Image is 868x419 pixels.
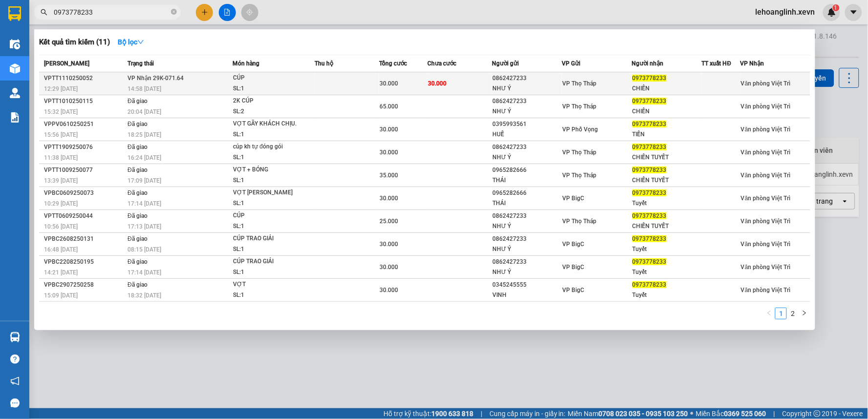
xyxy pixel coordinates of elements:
img: warehouse-icon [10,332,20,342]
img: solution-icon [10,112,20,123]
span: VP Thọ Tháp [562,218,596,225]
div: CÚP TRAO GIẢI [233,256,306,267]
span: [PERSON_NAME] [44,60,89,67]
span: Văn phòng Việt Trì [741,80,791,87]
span: VP Thọ Tháp [562,172,596,179]
span: Đã giao [127,121,148,127]
span: Văn phòng Việt Trì [741,172,791,179]
span: Chưa cước [427,60,456,67]
div: VPTT0609250044 [44,211,125,221]
span: VP Nhận [741,60,764,67]
div: CHIẾN [633,106,701,117]
span: 13:39 [DATE] [44,177,78,184]
span: 30.000 [380,195,398,202]
span: 0973778233 [633,121,667,127]
div: NHƯ Ý [492,84,561,94]
div: VINH [492,290,561,300]
div: VPTT1009250077 [44,165,125,175]
div: SL: 1 [233,129,306,140]
div: 0395993561 [492,119,561,129]
span: Đã giao [127,212,148,219]
span: 65.000 [380,103,398,110]
span: Đã giao [127,98,148,105]
img: warehouse-icon [10,39,20,49]
div: 2K CÚP [233,96,306,106]
div: SL: 1 [233,175,306,186]
span: 0973778233 [633,144,667,150]
li: Previous Page [763,308,775,319]
span: search [41,9,47,16]
div: 0862427233 [492,234,561,244]
span: message [10,398,20,408]
span: 16:48 [DATE] [44,246,78,253]
div: NHƯ Ý [492,152,561,163]
span: 25.000 [380,218,398,225]
span: 14:21 [DATE] [44,269,78,276]
div: VPBC0609250073 [44,188,125,198]
span: VP BigC [562,264,584,271]
span: 30.000 [380,80,398,87]
span: 17:13 [DATE] [127,223,161,230]
span: 15:56 [DATE] [44,131,78,138]
span: Đã giao [127,235,148,242]
div: cúp kh tự đóng gói [233,142,306,152]
span: 15:09 [DATE] [44,292,78,299]
div: SL: 1 [233,152,306,163]
span: Văn phòng Việt Trì [741,126,791,133]
div: CÚP TRAO GIẢI [233,233,306,244]
span: Tổng cước [379,60,407,67]
span: VP BigC [562,195,584,202]
span: VP Thọ Tháp [562,103,596,110]
span: 17:14 [DATE] [127,269,161,276]
span: 0973778233 [633,212,667,219]
span: 0973778233 [633,98,667,105]
span: 10:56 [DATE] [44,223,78,230]
div: VPPV0610250251 [44,119,125,129]
span: Đã giao [127,258,148,265]
div: VPBC2907250258 [44,280,125,290]
div: HUẾ [492,129,561,140]
span: 0973778233 [633,235,667,242]
div: 0862427233 [492,142,561,152]
span: 30.000 [380,149,398,156]
div: CÚP [233,210,306,221]
span: VP Gửi [562,60,580,67]
span: Đã giao [127,281,148,288]
span: 10:29 [DATE] [44,200,78,207]
div: CHIẾN TUYẾT [633,175,701,186]
span: Thu hộ [315,60,333,67]
li: 1 [775,308,787,319]
div: NHƯ Ý [492,244,561,254]
div: NHƯ Ý [492,106,561,117]
span: Món hàng [233,60,259,67]
div: SL: 1 [233,84,306,94]
span: 0973778233 [633,189,667,196]
span: 35.000 [380,172,398,179]
div: Tuyết [633,244,701,254]
span: 0973778233 [633,258,667,265]
span: 0973778233 [633,75,667,82]
span: Người gửi [492,60,519,67]
span: 14:58 [DATE] [127,85,161,92]
span: VP BigC [562,287,584,293]
span: close-circle [171,8,177,17]
div: Tuyết [633,290,701,300]
span: close-circle [171,9,177,15]
span: Đã giao [127,167,148,173]
input: Tìm tên, số ĐT hoặc mã đơn [54,7,169,18]
div: 0862427233 [492,96,561,106]
div: VPBC2208250195 [44,257,125,267]
div: 0862427233 [492,211,561,221]
span: 30.000 [380,264,398,271]
div: 0965282666 [492,188,561,198]
div: SL: 1 [233,198,306,209]
div: VỢT + BÓNG [233,165,306,175]
div: VỢT [233,279,306,290]
div: 0965282666 [492,165,561,175]
span: 0973778233 [633,167,667,173]
span: VP Thọ Tháp [562,80,596,87]
div: 0862427233 [492,73,561,84]
span: 16:24 [DATE] [127,154,161,161]
div: CÚP [233,73,306,84]
div: SL: 1 [233,290,306,301]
